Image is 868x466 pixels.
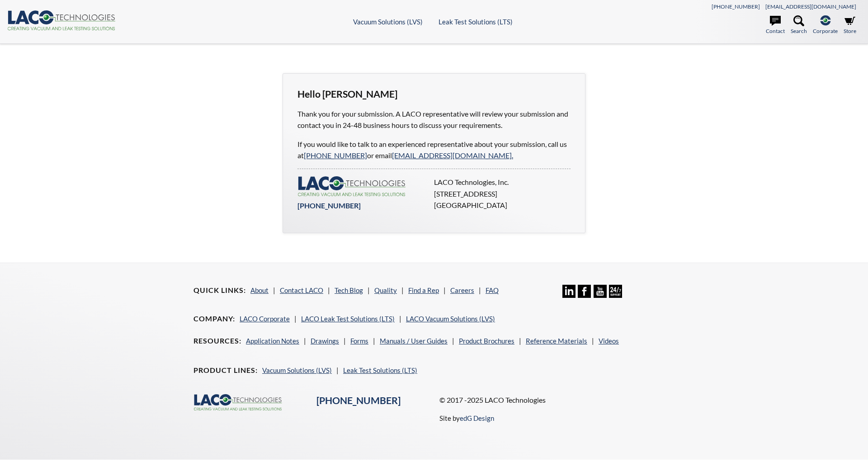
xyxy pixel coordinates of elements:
a: [PHONE_NUMBER] [304,151,367,160]
a: Careers [450,286,474,294]
a: Application Notes [246,337,299,345]
h4: Company [193,314,235,324]
a: [PHONE_NUMBER] [297,201,361,210]
img: 24/7 Support Icon [609,285,622,298]
a: Leak Test Solutions (LTS) [439,18,513,26]
a: Contact LACO [280,286,323,294]
h4: Quick Links [193,286,246,295]
a: Search [791,15,807,35]
p: © 2017 -2025 LACO Technologies [439,394,675,406]
a: Vacuum Solutions (LVS) [353,18,423,26]
a: Store [844,15,856,35]
a: 24/7 Support [609,291,622,299]
a: Reference Materials [526,337,587,345]
a: Leak Test Solutions (LTS) [343,366,417,374]
a: Forms [350,337,368,345]
a: Product Brochures [459,337,514,345]
a: FAQ [486,286,499,294]
a: Tech Blog [335,286,363,294]
p: Site by [439,413,494,424]
p: Thank you for your submission. A LACO representative will review your submission and contact you ... [297,108,571,131]
h4: Resources [193,336,241,346]
p: LACO Technologies, Inc. [STREET_ADDRESS] [GEOGRAPHIC_DATA] [434,176,565,211]
p: If you would like to talk to an experienced representative about your submission, call us at or e... [297,138,571,161]
a: LACO Leak Test Solutions (LTS) [301,315,395,323]
a: LACO Corporate [240,315,290,323]
a: edG Design [460,414,494,422]
a: Videos [599,337,619,345]
a: Contact [766,15,785,35]
h3: Hello [PERSON_NAME] [297,88,571,101]
a: Drawings [311,337,339,345]
a: Manuals / User Guides [380,337,448,345]
a: Vacuum Solutions (LVS) [262,366,332,374]
a: LACO Vacuum Solutions (LVS) [406,315,495,323]
a: Quality [374,286,397,294]
a: [EMAIL_ADDRESS][DOMAIN_NAME] [765,3,856,10]
span: Corporate [813,27,838,35]
img: LACO-technologies-logo-332f5733453eebdf26714ea7d5b5907d645232d7be7781e896b464cb214de0d9.svg [297,176,406,196]
a: [PHONE_NUMBER] [316,395,401,406]
a: Find a Rep [408,286,439,294]
h4: Product Lines [193,366,258,375]
a: [EMAIL_ADDRESS][DOMAIN_NAME]. [392,151,513,160]
a: [PHONE_NUMBER] [712,3,760,10]
a: About [250,286,269,294]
